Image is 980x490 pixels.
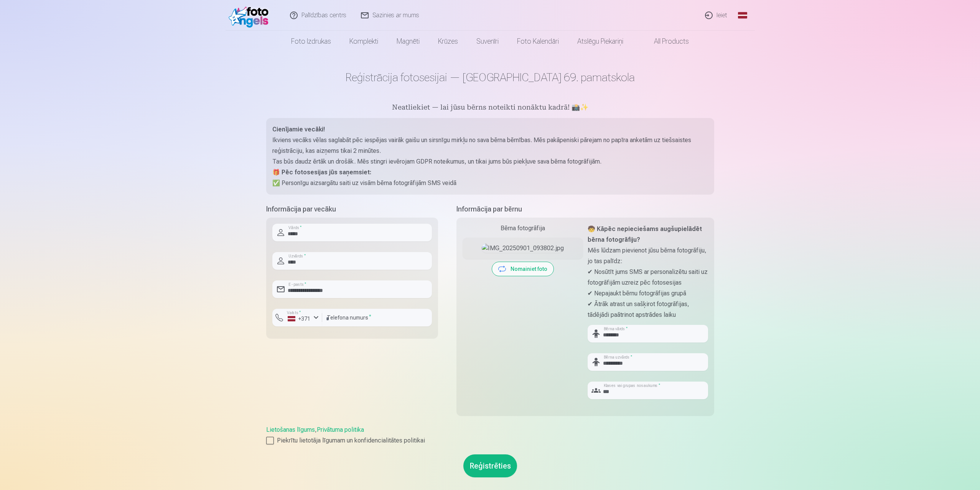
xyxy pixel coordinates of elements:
button: Valsts*+371 [272,309,322,326]
p: ✔ Nosūtīt jums SMS ar personalizētu saiti uz fotogrāfijām uzreiz pēc fotosesijas [588,267,708,288]
img: /fa1 [229,3,273,28]
h1: Reģistrācija fotosesijai — [GEOGRAPHIC_DATA] 69. pamatskola [266,70,714,84]
label: Valsts [285,310,303,316]
p: Ikviens vecāks vēlas saglabāt pēc iespējas vairāk gaišu un sirsnīgu mirkļu no sava bērna bērnības... [272,135,708,156]
a: Komplekti [340,31,387,52]
button: Nomainiet foto [492,262,553,276]
div: Bērna fotogrāfija [463,224,583,233]
p: Tas būs daudz ērtāk un drošāk. Mēs stingri ievērojam GDPR noteikumus, un tikai jums būs piekļuve ... [272,156,708,167]
strong: Cienījamie vecāki! [272,126,325,133]
a: Magnēti [387,31,429,52]
p: ✔ Nepajaukt bērnu fotogrāfijas grupā [588,288,708,299]
strong: 🎁 Pēc fotosesijas jūs saņemsiet: [272,169,371,176]
h5: Informācija par vecāku [266,204,438,215]
p: ✅ Personīgu aizsargātu saiti uz visām bērna fotogrāfijām SMS veidā [272,178,708,188]
p: ✔ Ātrāk atrast un sašķirot fotogrāfijas, tādējādi paātrinot apstrādes laiku [588,299,708,320]
a: Privātuma politika [317,426,364,433]
a: Atslēgu piekariņi [568,31,632,52]
div: , [266,425,714,445]
a: Krūzes [429,31,467,52]
label: Piekrītu lietotāja līgumam un konfidencialitātes politikai [266,436,714,445]
a: Foto izdrukas [282,31,340,52]
h5: Informācija par bērnu [456,204,714,215]
a: Foto kalendāri [508,31,568,52]
button: Reģistrēties [463,454,517,477]
img: IMG_20250901_093802.jpg [482,244,564,253]
strong: 🧒 Kāpēc nepieciešams augšupielādēt bērna fotogrāfiju? [588,225,702,243]
a: Suvenīri [467,31,508,52]
h5: Neatliekiet — lai jūsu bērns noteikti nonāktu kadrā! 📸✨ [266,103,714,113]
a: All products [632,31,698,52]
p: Mēs lūdzam pievienot jūsu bērna fotogrāfiju, jo tas palīdz: [588,245,708,267]
div: +371 [288,315,311,323]
a: Lietošanas līgums [266,426,315,433]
